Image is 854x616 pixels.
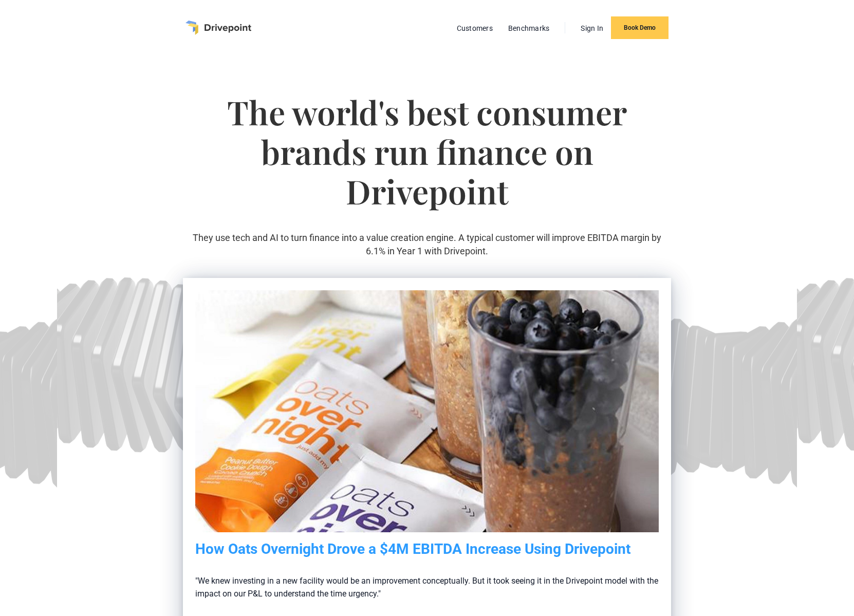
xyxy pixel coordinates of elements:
a: Customers [452,22,498,35]
p: They use tech and AI to turn finance into a value creation engine. A typical customer will improv... [183,231,671,257]
h5: How Oats Overnight Drove a $4M EBITDA Increase Using Drivepoint [195,540,658,558]
h1: The world's best consumer brands run finance on Drivepoint [183,92,671,231]
a: Sign In [575,22,608,35]
a: Book Demo [611,16,669,39]
a: home [185,21,251,35]
a: Benchmarks [503,22,555,35]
